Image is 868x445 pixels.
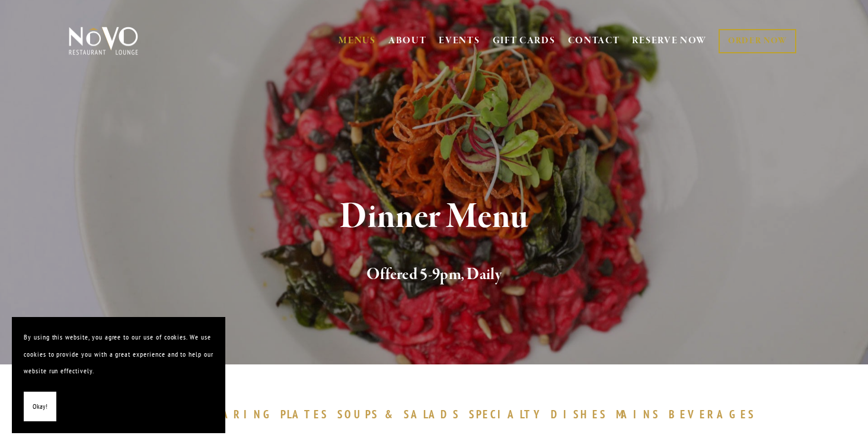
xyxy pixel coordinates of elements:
a: MENUS [339,35,376,47]
h1: Dinner Menu [88,198,780,236]
span: Okay! [33,398,47,415]
span: SOUPS [337,407,379,421]
a: SHARINGPLATES [203,407,334,421]
img: Novo Restaurant &amp; Lounge [66,26,141,56]
p: By using this website, you agree to our use of cookies. We use cookies to provide you with a grea... [24,329,213,380]
a: ABOUT [388,35,427,47]
a: ORDER NOW [719,29,796,53]
span: SHARING [203,407,275,421]
a: BEVERAGES [669,407,761,421]
a: RESERVE NOW [632,30,707,52]
a: GIFT CARDS [493,30,556,52]
span: SPECIALTY [469,407,545,421]
span: PLATES [280,407,328,421]
a: SOUPS&SALADS [337,407,466,421]
span: & [385,407,398,421]
span: BEVERAGES [669,407,755,421]
h2: Offered 5-9pm, Daily [88,262,780,287]
button: Okay! [24,392,56,422]
section: Cookie banner [12,317,225,433]
span: DISHES [551,407,607,421]
a: EVENTS [439,35,480,47]
a: SPECIALTYDISHES [469,407,612,421]
span: MAINS [616,407,660,421]
a: MAINS [616,407,666,421]
span: SALADS [404,407,461,421]
a: CONTACT [568,30,620,52]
